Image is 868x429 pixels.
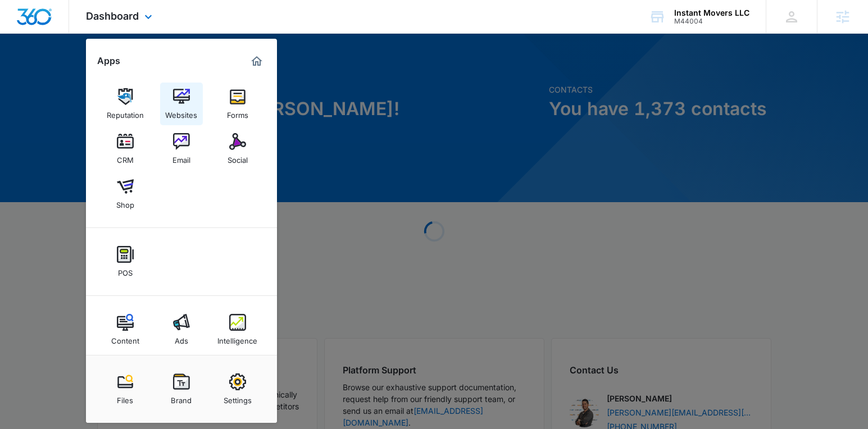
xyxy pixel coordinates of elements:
div: Content [111,331,139,345]
a: Files [104,368,147,410]
div: POS [118,263,133,277]
div: Reputation [107,105,144,120]
a: Websites [160,83,203,125]
a: Content [104,308,147,351]
div: Brand [171,390,192,405]
a: Settings [216,368,259,410]
div: Settings [224,390,252,405]
div: Files [117,390,133,405]
div: account id [674,17,749,25]
div: CRM [117,150,134,165]
h2: Apps [97,56,120,66]
a: POS [104,240,147,283]
a: Reputation [104,83,147,125]
div: Intelligence [217,331,257,345]
a: Marketing 360® Dashboard [248,52,266,70]
div: Websites [165,105,197,120]
div: Social [228,150,248,165]
div: Email [172,150,190,165]
a: Intelligence [216,308,259,351]
div: Ads [175,331,188,345]
a: Forms [216,83,259,125]
a: Brand [160,368,203,410]
span: Dashboard [86,10,139,22]
a: Ads [160,308,203,351]
div: account name [674,8,749,17]
a: Shop [104,172,147,215]
a: CRM [104,127,147,170]
div: Forms [227,105,248,120]
div: Shop [116,195,134,209]
a: Social [216,127,259,170]
a: Email [160,127,203,170]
